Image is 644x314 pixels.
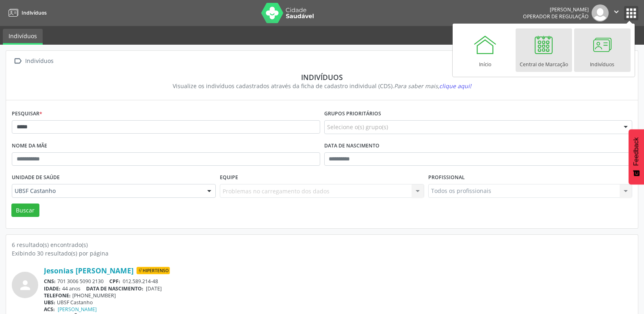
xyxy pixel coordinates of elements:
[12,55,24,67] i: 
[44,285,632,292] div: 44 anos
[394,82,471,90] i: Para saber mais,
[146,285,162,292] span: [DATE]
[44,306,55,313] span: ACS:
[457,28,514,72] a: Início
[523,6,589,13] div: [PERSON_NAME]
[609,4,624,22] button: 
[44,266,134,275] a: Jesonias [PERSON_NAME]
[12,108,42,120] label: Pesquisar
[523,13,589,20] span: Operador de regulação
[220,171,238,184] label: Equipe
[324,108,381,120] label: Grupos prioritários
[324,140,379,152] label: Data de nascimento
[428,171,465,184] label: Profissional
[12,140,47,152] label: Nome da mãe
[3,29,43,45] a: Indivíduos
[44,299,55,306] span: UBS:
[86,285,143,292] span: DATA DE NASCIMENTO:
[123,278,158,285] span: 012.589.214-48
[574,28,631,72] a: Indivíduos
[137,267,170,274] span: Hipertenso
[12,171,60,184] label: Unidade de saúde
[44,278,56,285] span: CNS:
[58,306,97,313] a: [PERSON_NAME]
[6,6,47,19] a: Indivíduos
[12,240,632,249] div: 6 resultado(s) encontrado(s)
[612,7,621,16] i: 
[439,82,471,90] span: clique aqui!
[44,292,71,299] span: TELEFONE:
[11,204,39,217] button: Buscar
[44,278,632,285] div: 701 3006 5090 2130
[15,187,199,195] span: UBSF Castanho
[327,123,388,131] span: Selecione o(s) grupo(s)
[12,249,632,258] div: Exibindo 30 resultado(s) por página
[592,4,609,22] img: img
[17,73,627,82] div: Indivíduos
[44,285,61,292] span: IDADE:
[22,9,47,16] span: Indivíduos
[633,137,640,166] span: Feedback
[109,278,120,285] span: CPF:
[44,299,632,306] div: UBSF Castanho
[12,55,55,67] a:  Indivíduos
[624,6,638,20] button: apps
[24,55,55,67] div: Indivíduos
[18,278,33,292] i: person
[17,82,627,90] div: Visualize os indivíduos cadastrados através da ficha de cadastro individual (CDS).
[629,129,644,184] button: Feedback - Mostrar pesquisa
[44,292,632,299] div: [PHONE_NUMBER]
[516,28,572,72] a: Central de Marcação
